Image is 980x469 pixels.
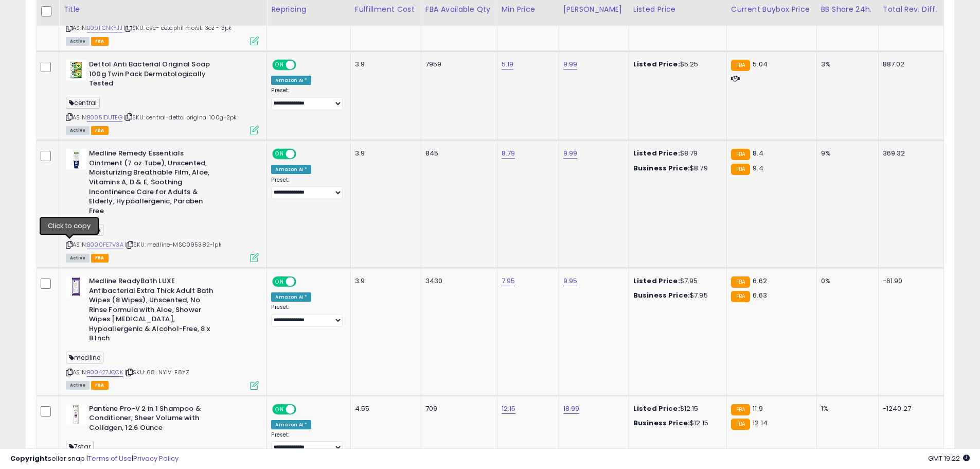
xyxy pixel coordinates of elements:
[425,404,489,413] div: 709
[66,60,86,80] img: 519i3AAEWBL._SL40_.jpg
[66,149,259,261] div: ASIN:
[66,404,86,425] img: 31VZSwijeYL._SL40_.jpg
[425,276,489,286] div: 3430
[821,276,870,286] div: 0%
[271,177,342,200] div: Preset:
[63,4,262,15] div: Title
[274,277,287,286] span: ON
[753,163,763,173] span: 9.4
[563,4,625,15] div: [PERSON_NAME]
[731,149,750,160] small: FBA
[883,276,936,286] div: -61.90
[753,404,763,413] span: 11.9
[502,276,515,286] a: 7.95
[271,87,342,110] div: Preset:
[633,59,680,69] b: Listed Price:
[295,61,311,70] span: OFF
[271,165,311,174] div: Amazon AI *
[633,164,719,173] div: $8.79
[502,59,514,70] a: 5.19
[355,276,413,286] div: 3.9
[133,454,179,463] a: Privacy Policy
[355,60,413,69] div: 3.9
[295,150,311,159] span: OFF
[271,420,311,429] div: Amazon AI *
[425,149,489,158] div: 845
[563,59,578,70] a: 9.99
[89,60,214,91] b: Dettol Anti Bacterial Original Soap 100g Twin Pack Dermatologically Tested
[633,4,722,15] div: Listed Price
[633,419,719,428] div: $12.15
[66,97,100,109] span: central
[274,150,287,159] span: ON
[731,164,750,175] small: FBA
[731,419,750,430] small: FBA
[563,276,578,286] a: 9.95
[271,431,342,455] div: Preset:
[502,148,515,159] a: 8.79
[633,149,719,158] div: $8.79
[883,4,939,15] div: Total Rev. Diff.
[124,113,237,121] span: | SKU: central-dettol original 100g-2pk
[821,149,870,158] div: 9%
[87,240,123,249] a: B000FE7V3A
[425,60,489,69] div: 7959
[91,37,109,46] span: FBA
[274,61,287,70] span: ON
[66,126,90,135] span: All listings currently available for purchase on Amazon
[271,4,346,15] div: Repricing
[633,291,719,300] div: $7.95
[274,405,287,413] span: ON
[10,454,48,463] strong: Copyright
[731,291,750,302] small: FBA
[355,404,413,413] div: 4.55
[928,454,970,463] span: 2025-09-15 19:22 GMT
[271,292,311,302] div: Amazon AI *
[91,381,109,390] span: FBA
[124,368,189,376] span: | SKU: 68-NYIV-E8YZ
[753,418,768,428] span: 12.14
[731,404,750,415] small: FBA
[753,59,768,69] span: 5.04
[66,37,90,46] span: All listings currently available for purchase on Amazon
[125,240,222,249] span: | SKU: medline-MSC095382-1pk
[502,404,516,414] a: 12.15
[66,352,103,363] span: medline
[89,404,214,436] b: Pantene Pro-V 2 in 1 Shampoo & Conditioner, Sheer Volume with Collagen, 12.6 Ounce
[66,254,90,263] span: All listings currently available for purchase on Amazon
[731,276,750,288] small: FBA
[753,148,763,158] span: 8.4
[633,276,719,286] div: $7.95
[633,404,719,413] div: $12.15
[295,277,311,286] span: OFF
[87,24,122,32] a: B09FCNKYJJ
[10,454,179,464] div: seller snap | |
[821,404,870,413] div: 1%
[91,126,109,135] span: FBA
[633,163,690,173] b: Business Price:
[91,254,109,263] span: FBA
[731,4,812,15] div: Current Buybox Price
[821,60,870,69] div: 3%
[66,224,103,236] span: medline
[66,276,86,297] img: 41eG2pPWKKL._SL40_.jpg
[89,149,214,218] b: Medline Remedy Essentials Ointment (7 oz Tube), Unscented, Moisturizing Breathable Film, Aloe, Vi...
[883,149,936,158] div: 369.32
[633,418,690,428] b: Business Price:
[425,4,493,15] div: FBA Available Qty
[753,276,767,286] span: 6.62
[88,454,132,463] a: Terms of Use
[66,60,259,133] div: ASIN:
[883,60,936,69] div: 887.02
[821,4,874,15] div: BB Share 24h.
[633,148,680,158] b: Listed Price:
[355,4,417,15] div: Fulfillment Cost
[633,60,719,69] div: $5.25
[633,404,680,413] b: Listed Price:
[731,60,750,71] small: FBA
[124,24,231,32] span: | SKU: csc- cetaphil moist. 3oz - 3pk
[633,290,690,300] b: Business Price:
[89,276,214,346] b: Medline ReadyBath LUXE Antibacterial Extra Thick Adult Bath Wipes (8 Wipes), Unscented, No Rinse ...
[87,368,123,377] a: B00427JQCK
[502,4,555,15] div: Min Price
